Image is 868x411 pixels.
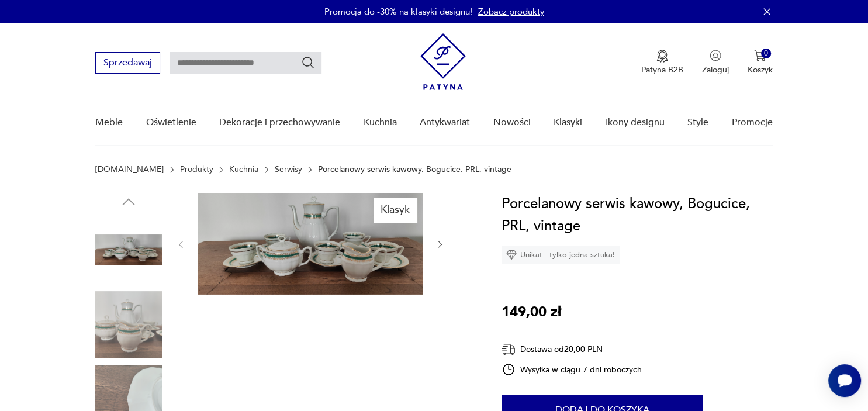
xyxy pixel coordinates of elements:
div: Unikat - tylko jedna sztuka! [502,246,620,264]
div: Dostawa od 20,00 PLN [502,342,642,357]
p: Promocja do -30% na klasyki designu! [324,6,472,18]
img: Ikona koszyka [754,50,766,61]
a: Promocje [732,100,773,145]
div: Klasyk [374,198,417,222]
a: Dekoracje i przechowywanie [219,100,340,145]
button: Zaloguj [702,50,729,75]
div: Wysyłka w ciągu 7 dni roboczych [502,362,642,377]
h1: Porcelanowy serwis kawowy, Bogucice, PRL, vintage [502,193,772,237]
p: Porcelanowy serwis kawowy, Bogucice, PRL, vintage [318,165,511,174]
img: Ikona diamentu [506,250,517,260]
img: Patyna - sklep z meblami i dekoracjami vintage [420,33,466,90]
img: Ikonka użytkownika [710,50,721,61]
a: Serwisy [275,165,302,174]
p: 149,00 zł [502,301,561,323]
a: [DOMAIN_NAME] [95,165,164,174]
a: Antykwariat [420,100,470,145]
p: Zaloguj [702,64,729,75]
a: Klasyki [554,100,582,145]
a: Oświetlenie [146,100,196,145]
img: Zdjęcie produktu Porcelanowy serwis kawowy, Bogucice, PRL, vintage [198,193,423,295]
img: Ikona dostawy [502,342,516,357]
img: Ikona medalu [656,50,668,63]
button: Sprzedawaj [95,52,160,74]
iframe: Smartsupp widget button [828,364,861,397]
button: Patyna B2B [641,50,683,75]
p: Koszyk [748,64,773,75]
img: Zdjęcie produktu Porcelanowy serwis kawowy, Bogucice, PRL, vintage [95,291,162,358]
p: Patyna B2B [641,64,683,75]
a: Meble [95,100,123,145]
a: Kuchnia [229,165,258,174]
a: Nowości [493,100,531,145]
a: Ikony designu [606,100,665,145]
div: 0 [761,49,771,58]
button: 0Koszyk [748,50,773,75]
a: Zobacz produkty [478,6,544,18]
a: Ikona medaluPatyna B2B [641,50,683,75]
a: Kuchnia [364,100,397,145]
a: Style [687,100,708,145]
button: Szukaj [301,56,315,70]
a: Produkty [180,165,213,174]
a: Sprzedawaj [95,60,160,68]
img: Zdjęcie produktu Porcelanowy serwis kawowy, Bogucice, PRL, vintage [95,216,162,283]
